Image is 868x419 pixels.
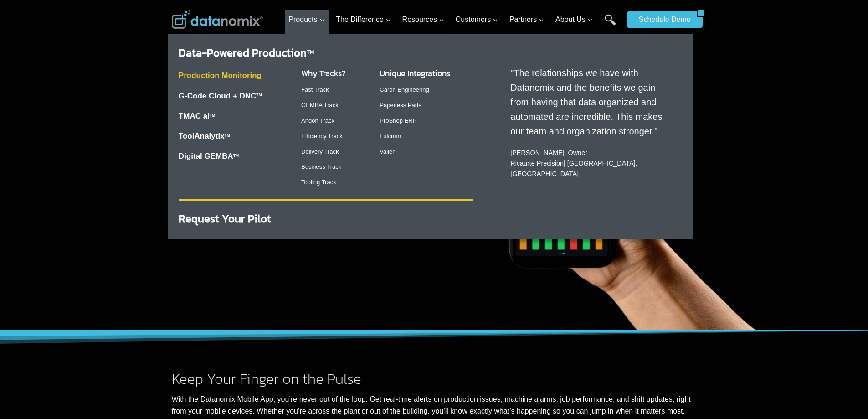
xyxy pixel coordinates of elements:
[179,71,262,80] a: Production Monitoring
[205,113,240,121] span: State/Region
[124,203,154,210] a: Privacy Policy
[179,211,271,227] a: Request Your Pilot
[288,14,324,26] span: Products
[301,163,341,170] a: Business Track
[179,152,239,160] a: Digital GEMBATM
[102,203,116,210] a: Terms
[555,14,593,26] span: About Us
[205,38,246,46] span: Phone number
[510,148,673,179] p: [PERSON_NAME], Owner | [GEOGRAPHIC_DATA], [GEOGRAPHIC_DATA]
[336,14,391,26] span: The Difference
[301,179,336,186] a: Tooling Track
[456,14,498,26] span: Customers
[301,148,339,155] a: Delivery Track
[210,113,215,118] sup: TM
[380,86,429,93] a: Caron Engineering
[380,102,421,109] a: Paperless Parts
[205,0,234,9] span: Last Name
[301,102,339,109] a: GEMBA Track
[510,160,564,167] a: Ricaurte Precision
[509,14,544,26] span: Partners
[380,67,473,79] h3: Unique Integrations
[233,153,239,158] sup: TM
[179,92,262,100] a: G-Code Cloud + DNCTM
[301,67,346,79] a: Why Tracks?
[172,372,697,386] h2: Keep Your Finger on the Pulse
[510,66,673,139] p: "The relationships we have with Datanomix and the benefits we gain from having that data organize...
[380,133,401,140] a: Fulcrum
[301,133,343,140] a: Efficiency Track
[380,117,416,124] a: ProShop ERP
[225,133,230,138] a: TM
[172,10,263,29] img: Datanomix
[179,132,225,140] a: ToolAnalytix
[307,48,314,56] sup: TM
[285,5,622,35] nav: Primary Navigation
[627,11,697,28] a: Schedule Demo
[179,112,215,120] a: TMAC aiTM
[380,148,395,155] a: Vallen
[301,117,334,124] a: Andon Track
[301,86,329,93] a: Fast Track
[402,14,444,26] span: Resources
[605,14,616,35] a: Search
[256,93,262,97] sup: TM
[179,45,314,61] a: Data-Powered ProductionTM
